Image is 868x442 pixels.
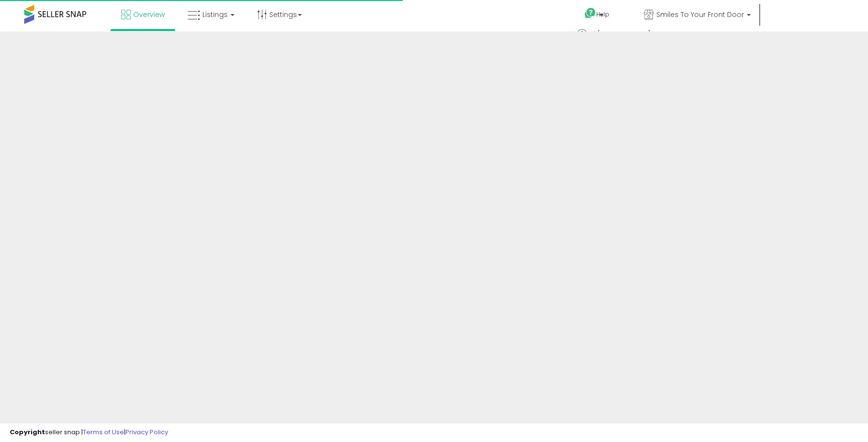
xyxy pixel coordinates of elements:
a: Privacy Policy [125,427,168,437]
div: seller snap | | [10,428,168,437]
span: Overview [133,10,165,19]
strong: Copyright [10,427,45,437]
span: Help [596,10,609,18]
i: Get Help [584,7,596,19]
a: Hi [PERSON_NAME] [577,29,657,48]
span: Hi [PERSON_NAME] [589,29,651,39]
a: Terms of Use [83,427,124,437]
span: Listings [202,10,228,19]
span: Smiles To Your Front Door [656,10,744,19]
